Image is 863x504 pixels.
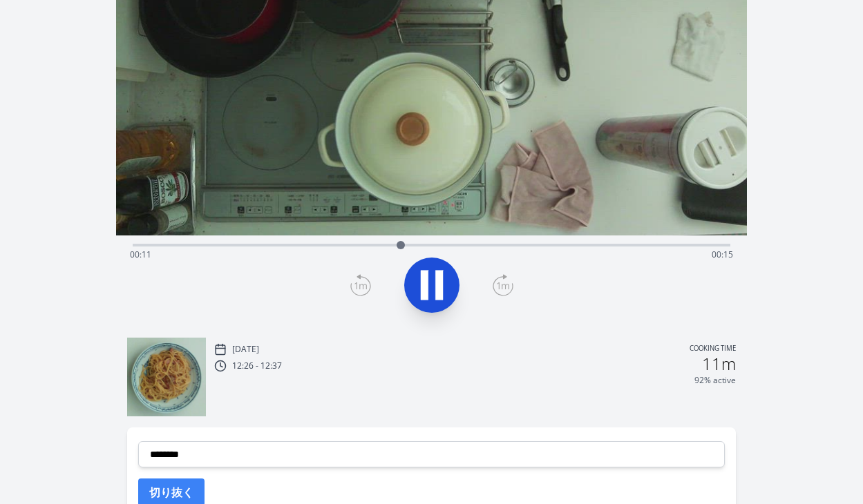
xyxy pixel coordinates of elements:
img: 251007032717_thumb.jpeg [127,338,206,416]
p: Cooking time [690,343,736,356]
p: 12:26 - 12:37 [232,360,282,371]
p: [DATE] [232,344,259,355]
h2: 11m [702,356,736,372]
span: 00:11 [130,249,151,260]
span: 00:15 [712,249,733,260]
p: 92% active [694,375,736,386]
